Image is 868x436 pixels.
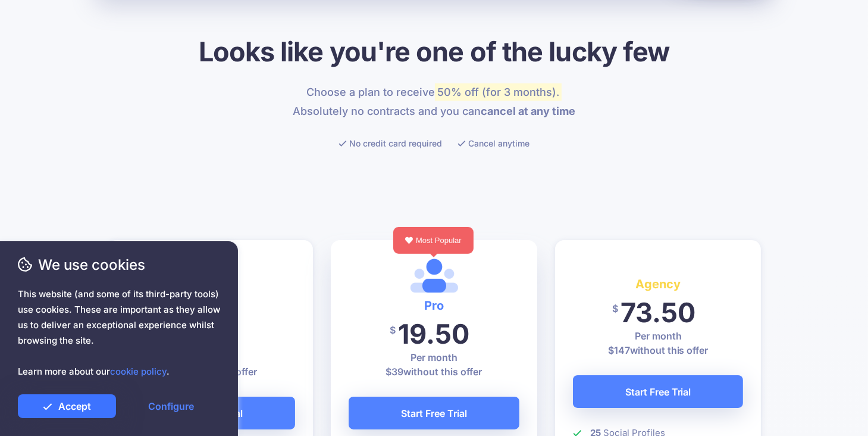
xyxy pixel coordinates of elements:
[122,394,220,418] a: Configure
[339,136,443,151] li: No credit card required
[614,344,630,356] span: 147
[349,296,519,315] h4: Pro
[275,83,593,121] p: Choose a plan to receive Absolutely no contracts and you can
[18,394,116,418] a: Accept
[457,136,530,151] li: Cancel anytime
[573,375,744,408] a: Start Free Trial
[110,366,167,377] a: cookie policy
[612,295,618,322] span: $
[18,286,220,379] span: This website (and some of its third-party tools) use cookies. These are important as they allow u...
[621,296,695,329] span: 73.50
[390,317,396,344] span: $
[349,350,519,379] p: Per month $ without this offer
[393,227,474,254] div: Most Popular
[107,35,762,68] h1: Looks like you're one of the lucky few
[481,105,575,117] b: cancel at any time
[399,317,470,350] span: 19.50
[435,83,561,100] mark: 50% off (for 3 months).
[18,254,220,275] span: We use cookies
[392,366,404,378] span: 39
[349,397,519,429] a: Start Free Trial
[573,329,744,357] p: Per month $ without this offer
[573,275,744,294] h4: Agency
